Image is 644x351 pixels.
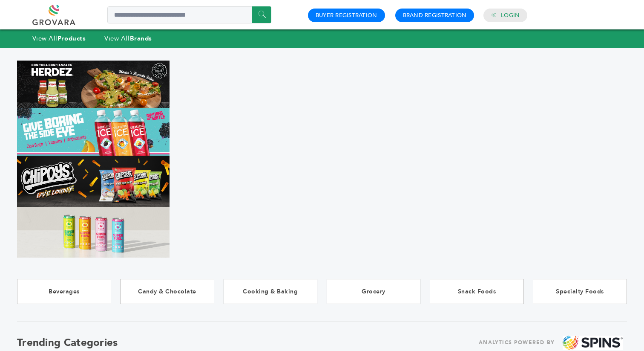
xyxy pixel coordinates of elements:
img: Marketplace Top Banner 1 [17,61,170,108]
a: Cooking & Baking [224,279,318,304]
a: Specialty Foods [533,279,627,304]
img: spins.png [563,336,623,350]
strong: Products [57,34,86,43]
a: Buyer Registration [316,12,377,19]
a: Candy & Chocolate [120,279,214,304]
a: Login [501,12,520,19]
a: View AllProducts [32,34,86,43]
a: Grocery [327,279,421,304]
h2: Trending Categories [17,336,118,350]
input: Search a product or brand... [107,6,271,23]
img: Marketplace Top Banner 3 [17,156,170,206]
span: ANALYTICS POWERED BY [479,337,555,348]
img: Marketplace Top Banner 2 [17,108,170,156]
strong: Brands [130,34,152,43]
a: View AllBrands [104,34,152,43]
a: Brand Registration [403,12,467,19]
a: Beverages [17,279,111,304]
img: Marketplace Top Banner 4 [17,207,170,258]
a: Snack Foods [430,279,524,304]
